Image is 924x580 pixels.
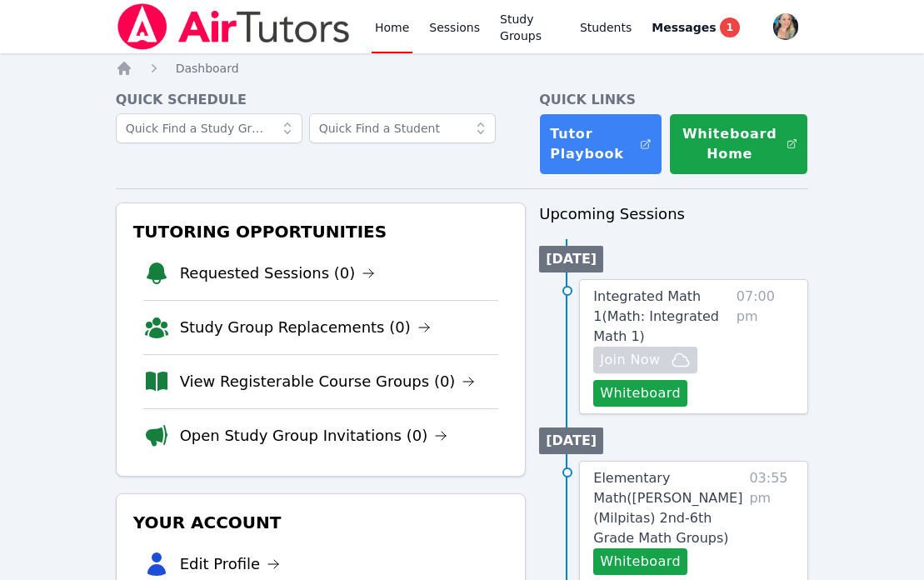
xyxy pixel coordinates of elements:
span: Elementary Math ( [PERSON_NAME] (Milpitas) 2nd-6th Grade Math Groups ) [593,470,742,546]
span: Integrated Math 1 ( Math: Integrated Math 1 ) [593,288,719,344]
span: Join Now [600,350,660,370]
button: Join Now [593,347,697,373]
li: [DATE] [539,246,603,272]
li: [DATE] [539,427,603,454]
a: Open Study Group Invitations (0) [180,424,448,447]
nav: Breadcrumb [116,60,809,77]
input: Quick Find a Study Group [116,113,302,143]
a: Dashboard [176,60,239,77]
input: Quick Find a Student [309,113,496,143]
span: 03:55 pm [749,468,794,575]
a: View Registerable Course Groups (0) [180,370,476,393]
a: Study Group Replacements (0) [180,316,431,339]
a: Integrated Math 1(Math: Integrated Math 1) [593,287,730,347]
span: 1 [720,17,740,37]
span: 07:00 pm [737,287,795,407]
a: Tutor Playbook [539,113,662,175]
a: Requested Sessions (0) [180,262,376,285]
h3: Your Account [130,507,512,537]
button: Whiteboard [593,380,687,407]
button: Whiteboard [593,548,687,575]
a: Elementary Math([PERSON_NAME] (Milpitas) 2nd-6th Grade Math Groups) [593,468,742,548]
button: Whiteboard Home [669,113,809,175]
h3: Tutoring Opportunities [130,217,512,247]
h4: Quick Schedule [116,90,527,110]
span: Dashboard [176,62,239,75]
span: Messages [652,19,716,36]
h3: Upcoming Sessions [539,202,808,226]
h4: Quick Links [539,90,808,110]
a: Edit Profile [180,552,281,576]
img: Air Tutors [116,3,352,50]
